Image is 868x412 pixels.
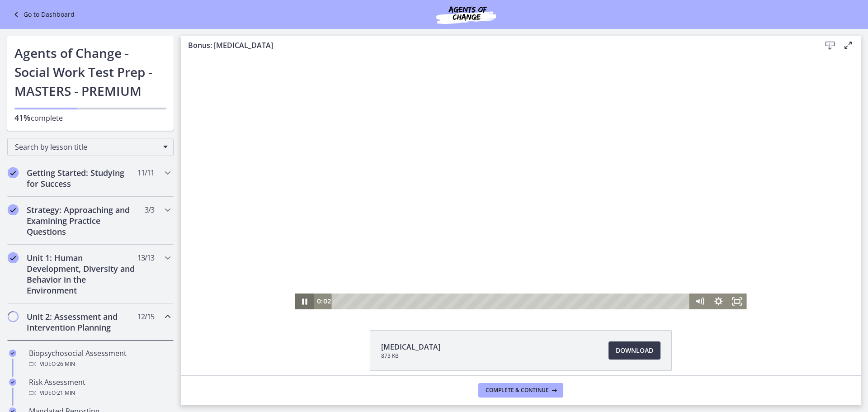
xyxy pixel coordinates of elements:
[381,341,440,352] span: [MEDICAL_DATA]
[8,204,19,215] i: Completed
[137,167,154,178] span: 11 / 11
[56,359,75,369] span: · 26 min
[528,238,547,254] button: Show settings menu
[486,387,549,394] span: Complete & continue
[27,252,137,296] h2: Unit 1: Human Development, Diversity and Behavior in the Environment
[29,377,170,398] div: Risk Assessment
[509,238,528,254] button: Mute
[14,112,166,123] p: complete
[27,204,137,237] h2: Strategy: Approaching and Examining Practice Questions
[616,345,653,356] span: Download
[188,40,807,51] h3: Bonus: [MEDICAL_DATA]
[478,383,563,398] button: Complete & continue
[56,388,75,398] span: · 21 min
[9,379,16,386] i: Completed
[29,359,170,369] div: Video
[8,167,19,178] i: Completed
[15,142,159,152] span: Search by lesson title
[9,350,16,357] i: Completed
[381,352,440,360] span: 873 KB
[27,311,137,333] h2: Unit 2: Assessment and Intervention Planning
[27,167,137,189] h2: Getting Started: Studying for Success
[609,341,660,360] a: Download
[137,311,154,322] span: 12 / 15
[412,4,520,25] img: Agents of Change
[137,252,154,263] span: 13 / 13
[181,55,861,309] iframe: Video Lesson
[14,112,31,123] span: 41%
[14,43,166,100] h1: Agents of Change - Social Work Test Prep - MASTERS - PREMIUM
[547,238,566,254] button: Fullscreen
[145,204,154,215] span: 3 / 3
[29,388,170,398] div: Video
[8,252,19,263] i: Completed
[29,348,170,369] div: Biopsychosocial Assessment
[11,9,75,20] a: Go to Dashboard
[7,138,174,156] div: Search by lesson title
